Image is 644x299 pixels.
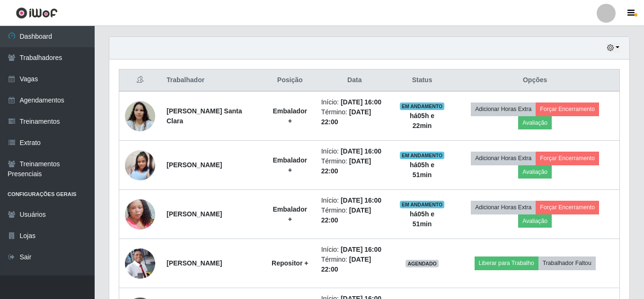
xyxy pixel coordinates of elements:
button: Adicionar Horas Extra [471,201,536,214]
time: [DATE] 16:00 [341,196,381,204]
img: 1755510400416.jpeg [125,188,155,241]
strong: [PERSON_NAME] [167,210,222,218]
th: Trabalhador [161,69,265,92]
li: Término: [321,255,388,274]
strong: [PERSON_NAME] Santa Clara [167,107,242,125]
img: 1754349075711.jpeg [125,140,155,190]
li: Início: [321,196,388,205]
button: Forçar Encerramento [536,201,599,214]
time: [DATE] 16:00 [341,147,381,155]
button: Adicionar Horas Extra [471,103,536,116]
span: EM ANDAMENTO [400,152,445,159]
button: Forçar Encerramento [536,152,599,165]
li: Término: [321,156,388,176]
button: Avaliação [518,116,552,129]
button: Adicionar Horas Extra [471,152,536,165]
strong: Repositor + [272,259,308,267]
li: Término: [321,205,388,225]
time: [DATE] 16:00 [341,246,381,253]
strong: Embalador + [273,156,307,174]
strong: [PERSON_NAME] [167,161,222,169]
span: EM ANDAMENTO [400,201,445,208]
span: EM ANDAMENTO [400,103,445,110]
th: Posição [265,69,316,92]
li: Início: [321,146,388,156]
li: Início: [321,97,388,107]
li: Término: [321,107,388,127]
time: [DATE] 16:00 [341,98,381,106]
button: Liberar para Trabalho [475,256,538,270]
button: Forçar Encerramento [536,103,599,116]
strong: há 05 h e 51 min [410,161,434,179]
button: Trabalhador Faltou [538,256,596,270]
strong: há 05 h e 51 min [410,210,434,228]
th: Opções [450,69,619,92]
img: 1751373903454.jpeg [125,89,155,143]
strong: há 05 h e 22 min [410,112,434,129]
img: CoreUI Logo [16,7,58,19]
img: 1749550757636.jpeg [125,248,155,279]
button: Avaliação [518,165,552,179]
strong: Embalador + [273,107,307,125]
strong: [PERSON_NAME] [167,259,222,267]
th: Status [394,69,450,92]
span: AGENDADO [406,260,439,267]
button: Avaliação [518,214,552,228]
strong: Embalador + [273,205,307,223]
th: Data [316,69,394,92]
li: Início: [321,245,388,255]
